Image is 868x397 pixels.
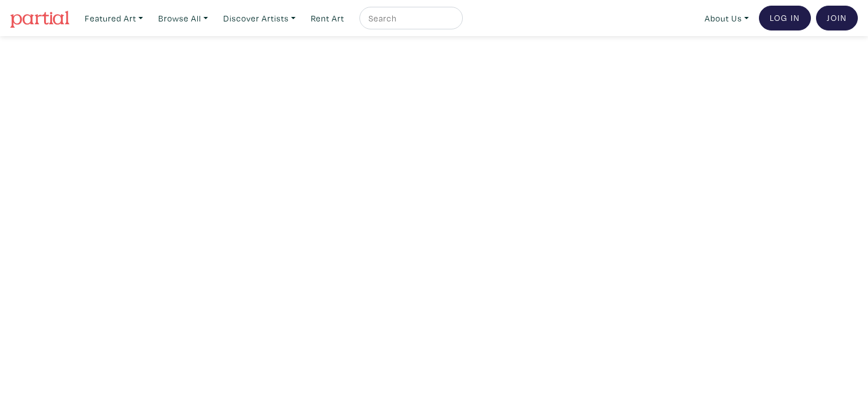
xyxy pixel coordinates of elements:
a: Browse All [153,7,213,30]
a: Rent Art [306,7,349,30]
a: Join [816,6,858,30]
a: Log In [759,6,811,30]
a: Discover Artists [218,7,301,30]
a: Featured Art [80,7,148,30]
a: About Us [700,7,754,30]
input: Search [367,11,452,25]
